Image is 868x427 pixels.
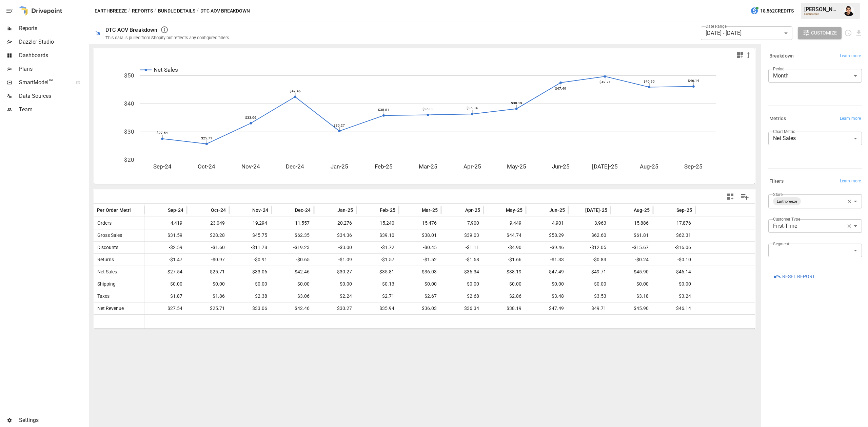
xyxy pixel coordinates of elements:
[592,163,618,170] text: [DATE]-25
[360,302,395,314] span: $35.94
[375,163,393,170] text: Feb-25
[275,254,311,266] span: -$0.65
[275,217,311,229] span: 11,557
[445,290,480,302] span: $2.68
[19,416,87,424] span: Settings
[445,254,480,266] span: -$1.58
[128,7,131,15] div: /
[148,278,183,290] span: $0.00
[242,205,252,215] button: Sort
[445,266,480,278] span: $36.34
[158,7,195,15] button: Bundle Details
[701,26,792,40] div: [DATE] - [DATE]
[855,29,863,37] button: Download report
[840,115,861,122] span: Learn more
[445,242,480,253] span: -$1.11
[360,242,395,253] span: -$1.72
[768,271,820,283] button: Reset Report
[768,219,857,233] div: First-Time
[656,278,692,290] span: $0.00
[48,77,53,86] span: ™
[233,229,268,241] span: $45.75
[148,242,183,253] span: -$2.59
[840,178,861,185] span: Learn more
[19,65,87,73] span: Plans
[445,217,480,229] span: 7,900
[295,207,311,213] span: Dec-24
[275,266,311,278] span: $42.46
[19,38,87,46] span: Dazzler Studio
[455,205,465,215] button: Sort
[773,66,785,72] label: Period
[233,302,268,314] span: $33.06
[798,27,842,39] button: Customize
[317,229,353,241] span: $34.36
[487,302,522,314] span: $38.19
[95,302,124,314] span: Net Revenue
[769,52,794,60] h6: Breakdown
[124,72,134,79] text: $50
[275,242,311,253] span: -$19.23
[552,163,570,170] text: Jun-25
[197,7,199,15] div: /
[572,302,607,314] span: $49.71
[19,106,87,114] span: Team
[132,7,153,15] button: Reports
[737,189,752,204] button: Manage Columns
[275,229,311,241] span: $62.35
[241,163,260,170] text: Nov-24
[614,278,650,290] span: $0.00
[614,254,650,266] span: -$0.24
[148,290,183,302] span: $1.87
[124,156,134,163] text: $20
[245,116,256,119] text: $33.06
[529,278,565,290] span: $0.00
[487,229,522,241] span: $44.74
[419,163,437,170] text: Mar-25
[487,278,522,290] span: $0.00
[506,207,522,213] span: May-25
[768,69,862,83] div: Month
[811,29,837,37] span: Customize
[233,254,268,266] span: -$0.91
[337,207,353,213] span: Jan-25
[95,290,110,302] span: Taxes
[124,100,134,107] text: $40
[445,278,480,290] span: $0.00
[614,290,650,302] span: $3.18
[331,163,348,170] text: Jan-25
[190,302,226,314] span: $25.71
[412,205,421,215] button: Sort
[402,217,438,229] span: 15,476
[624,205,633,215] button: Sort
[190,254,226,266] span: -$0.97
[487,290,522,302] span: $2.86
[168,207,183,213] span: Sep-24
[95,7,127,15] button: Earthbreeze
[105,27,158,33] div: DTC AOV Breakdown
[190,242,226,253] span: -$1.60
[676,207,692,213] span: Sep-25
[549,207,565,213] span: Jun-25
[19,51,87,60] span: Dashboards
[290,89,301,93] text: $42.46
[233,266,268,278] span: $33.06
[656,229,692,241] span: $62.31
[154,7,157,15] div: /
[275,302,311,314] span: $42.46
[656,290,692,302] span: $3.24
[148,229,183,241] span: $31.59
[402,290,438,302] span: $2.67
[360,290,395,302] span: $2.71
[19,92,87,100] span: Data Sources
[402,254,438,266] span: -$1.52
[688,79,699,83] text: $46.14
[198,163,215,170] text: Oct-24
[95,217,112,229] span: Orders
[706,23,727,29] label: Date Range
[769,178,784,185] h6: Filters
[327,205,337,215] button: Sort
[666,205,676,215] button: Sort
[844,5,854,16] div: Francisco Sanchez
[487,266,522,278] span: $38.19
